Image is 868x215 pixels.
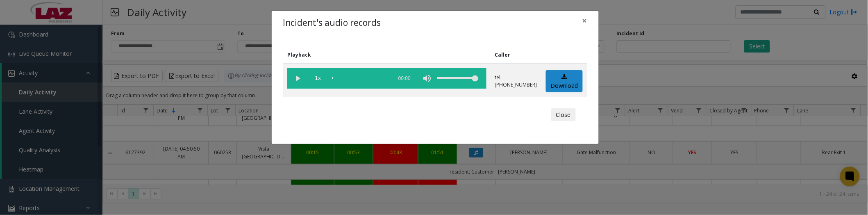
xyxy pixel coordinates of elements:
span: × [582,15,587,26]
h4: Incident's audio records [283,16,381,30]
th: Playback [283,47,491,63]
a: Download [546,70,583,93]
span: playback speed button [308,68,328,89]
button: Close [577,11,593,31]
button: Close [551,108,576,121]
th: Caller [491,47,542,63]
div: scrub bar [332,68,388,89]
div: volume level [437,68,478,89]
p: tel:[PHONE_NUMBER] [495,74,537,89]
